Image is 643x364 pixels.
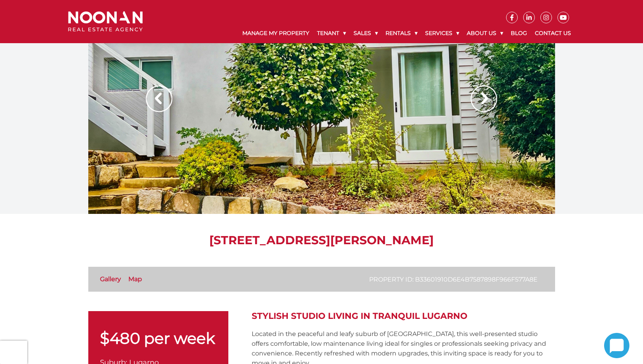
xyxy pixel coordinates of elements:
a: Map [128,275,142,283]
img: Arrow slider [471,86,497,112]
p: Property ID: b33601910d6e4b7587898f966f577a8e [369,275,538,284]
a: Sales [350,23,382,43]
a: Tenant [313,23,350,43]
h2: Stylish Studio Living in Tranquil Lugarno [252,311,555,321]
p: $480 per week [100,331,217,346]
img: Arrow slider [146,86,172,112]
a: Gallery [100,275,121,283]
a: Services [421,23,463,43]
a: Contact Us [531,23,575,43]
h1: [STREET_ADDRESS][PERSON_NAME] [88,233,555,247]
a: Rentals [382,23,421,43]
a: Manage My Property [238,23,313,43]
a: Blog [507,23,531,43]
img: Noonan Real Estate Agency [68,11,143,32]
a: About Us [463,23,507,43]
